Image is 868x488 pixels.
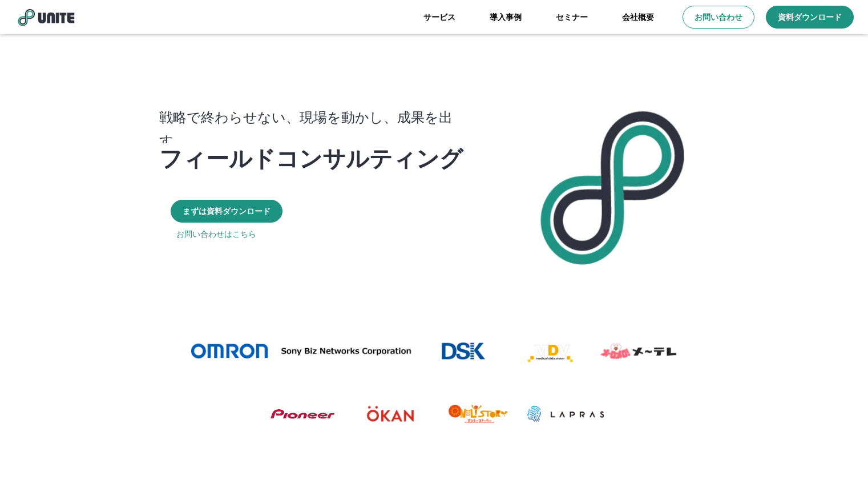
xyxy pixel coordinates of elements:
p: お問い合わせ [695,11,742,23]
a: まずは資料ダウンロード [171,200,282,223]
a: お問い合わせはこちら [176,228,256,240]
p: まずは資料ダウンロード [183,205,271,217]
p: フィールドコンサルティング [159,143,463,171]
p: 戦略で終わらせない、現場を動かし、成果を出す。 [159,105,475,152]
a: 資料ダウンロード [766,6,854,29]
a: お問い合わせ [683,6,754,29]
p: 資料ダウンロード [778,11,842,23]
